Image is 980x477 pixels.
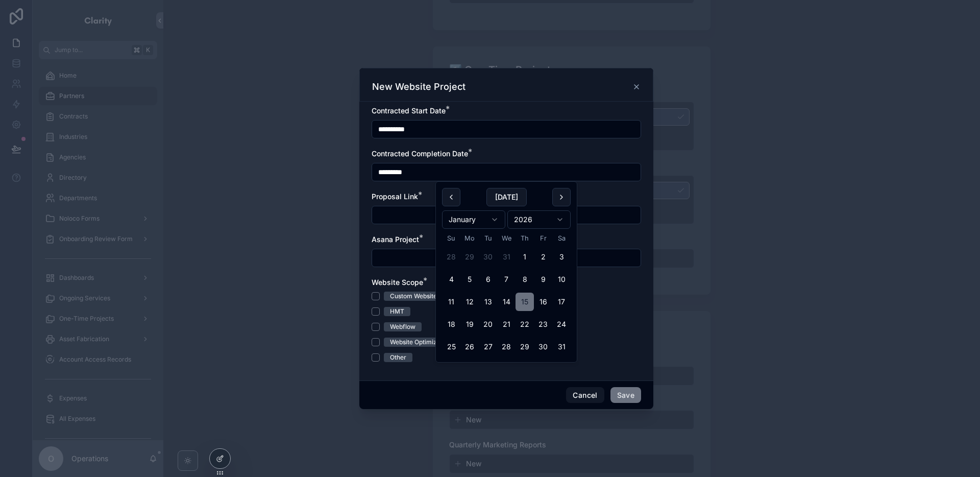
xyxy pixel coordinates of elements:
[552,233,571,244] th: Saturday
[460,270,479,289] button: Monday, January 5th, 2026
[372,149,468,158] span: Contracted Completion Date
[442,338,460,356] button: Sunday, January 25th, 2026
[479,338,497,356] button: Tuesday, January 27th, 2026
[516,338,534,356] button: Thursday, January 29th, 2026
[479,293,497,311] button: Tuesday, January 13th, 2026
[534,338,552,356] button: Friday, January 30th, 2026
[497,293,516,311] button: Wednesday, January 14th, 2026
[534,315,552,333] button: Friday, January 23rd, 2026
[534,293,552,311] button: Friday, January 16th, 2026
[442,270,460,289] button: Sunday, January 4th, 2026
[516,233,534,244] th: Thursday
[442,233,460,244] th: Sunday
[442,248,460,266] button: Sunday, December 28th, 2025
[486,188,527,206] button: [DATE]
[497,248,516,266] button: Wednesday, December 31st, 2025
[552,270,571,289] button: Saturday, January 10th, 2026
[390,292,437,301] div: Custom Website
[497,270,516,289] button: Wednesday, January 7th, 2026
[442,233,571,356] table: January 2026
[516,248,534,266] button: Thursday, January 1st, 2026
[442,293,460,311] button: Sunday, January 11th, 2026
[372,235,419,244] span: Asana Project
[479,248,497,266] button: Tuesday, December 30th, 2025
[460,293,479,311] button: Monday, January 12th, 2026
[479,270,497,289] button: Tuesday, January 6th, 2026
[534,248,552,266] button: Friday, January 2nd, 2026
[442,315,460,333] button: Sunday, January 18th, 2026
[497,338,516,356] button: Wednesday, January 28th, 2026
[372,106,446,115] span: Contracted Start Date
[460,338,479,356] button: Monday, January 26th, 2026
[534,233,552,244] th: Friday
[390,307,404,316] div: HMT
[372,192,418,201] span: Proposal Link
[390,353,406,362] div: Other
[566,387,604,403] button: Cancel
[552,338,571,356] button: Saturday, January 31st, 2026
[460,233,479,244] th: Monday
[516,293,534,311] button: Thursday, January 15th, 2026, selected
[516,270,534,289] button: Thursday, January 8th, 2026
[460,315,479,333] button: Monday, January 19th, 2026
[460,248,479,266] button: Monday, December 29th, 2025
[372,278,423,287] span: Website Scope
[552,248,571,266] button: Saturday, January 3rd, 2026
[390,338,451,347] div: Website Optimization
[516,315,534,333] button: Thursday, January 22nd, 2026
[479,233,497,244] th: Tuesday
[534,270,552,289] button: Friday, January 9th, 2026
[497,233,516,244] th: Wednesday
[479,315,497,333] button: Tuesday, January 20th, 2026
[372,81,465,93] h3: New Website Project
[610,387,641,403] button: Save
[552,315,571,333] button: Saturday, January 24th, 2026
[390,322,415,331] div: Webflow
[497,315,516,333] button: Wednesday, January 21st, 2026
[552,293,571,311] button: Saturday, January 17th, 2026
